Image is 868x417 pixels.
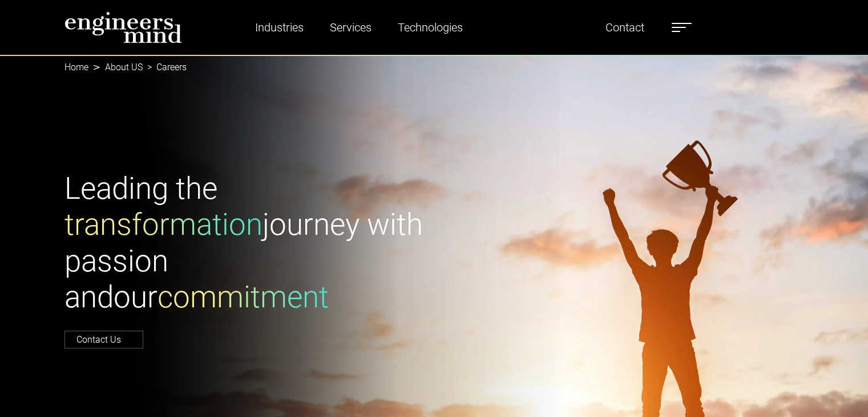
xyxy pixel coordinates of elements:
[105,62,143,73] a: About US
[64,171,427,316] h1: Leading the journey with passion and our
[64,207,263,242] span: transformation
[251,14,308,41] a: Industries
[64,331,143,348] a: Contact Us
[393,14,467,41] a: Technologies
[64,11,182,43] img: logo
[64,62,88,73] a: Home
[143,61,187,74] li: Careers
[601,14,649,41] a: Contact
[158,279,329,315] span: commitment
[64,55,804,80] nav: breadcrumb
[325,14,376,41] a: Services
